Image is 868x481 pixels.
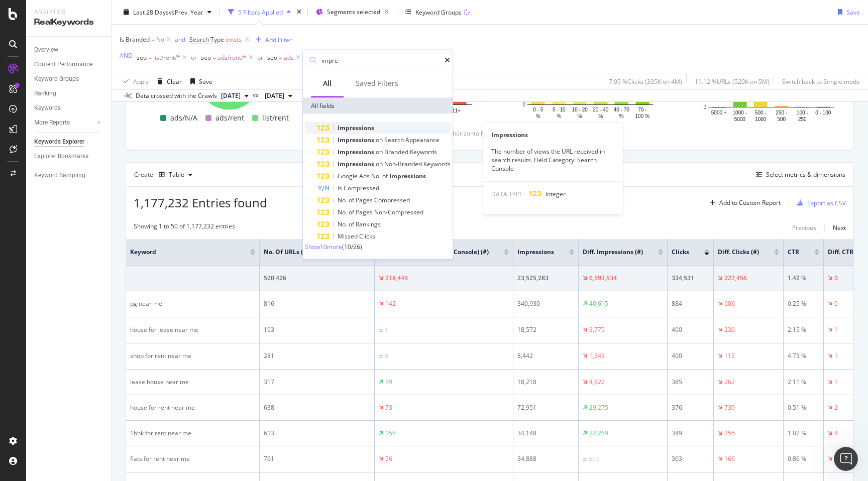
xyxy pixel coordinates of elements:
[264,274,370,283] div: 520,426
[711,110,727,115] text: 5000 +
[34,74,79,84] div: Keyword Groups
[349,208,356,216] span: of
[788,248,799,257] span: CTR
[265,35,292,44] div: Add Filter
[718,248,759,257] span: Diff. Clicks (#)
[517,274,574,283] div: 23,525,283
[338,208,349,216] span: No.
[593,107,609,112] text: 20 - 40
[199,77,212,85] div: Save
[338,196,349,204] span: No.
[34,88,56,99] div: Ranking
[792,223,816,232] div: Previous
[385,299,396,308] div: 142
[327,8,380,16] span: Segments selected
[834,447,858,471] iframe: Intercom live chat
[834,378,838,387] div: 1
[572,107,588,112] text: 10 - 20
[672,325,709,334] div: 400
[517,454,574,463] div: 34,888
[279,53,282,62] span: =
[788,299,819,308] div: 0.25 %
[34,74,104,84] a: Keyword Groups
[216,97,231,102] text: 92.3%
[376,160,384,168] span: on
[533,107,543,112] text: 0 - 5
[312,4,393,20] button: Segments selected
[264,299,370,308] div: 816
[619,113,624,119] text: %
[385,274,408,283] div: 218,449
[130,325,255,334] div: house for lease near me
[338,160,376,168] span: Impressions
[130,248,235,257] span: Keyword
[834,274,838,283] div: 0
[130,351,255,360] div: shop for rent near me
[589,299,608,308] div: 40,615
[120,4,215,20] button: Last 28 DaysvsPrev. Year
[609,77,682,85] div: 7.95 % Clicks ( 335K on 4M )
[724,351,735,360] div: 115
[359,172,371,180] span: Ads
[589,455,599,464] div: 604
[344,184,379,192] span: Compressed
[384,160,423,168] span: Non-Branded
[557,113,561,119] text: %
[342,243,362,251] span: ( 10 / 26 )
[130,299,255,308] div: pg near me
[382,172,389,180] span: of
[356,78,398,88] div: Saved Filters
[130,378,255,387] div: lease house near me
[34,117,70,128] div: More Reports
[217,90,253,102] button: [DATE]
[130,429,255,438] div: 1bhk for rent near me
[782,77,860,85] div: Switch back to Simple mode
[338,148,376,156] span: Impressions
[788,403,819,412] div: 0.51 %
[834,299,838,308] div: 0
[379,329,383,332] img: Equal
[583,458,587,461] img: Equal
[598,113,603,119] text: %
[201,53,211,62] span: seo
[719,200,781,206] div: Add to Custom Report
[371,172,382,180] span: No.
[724,325,735,334] div: 230
[349,220,356,228] span: of
[384,148,410,156] span: Branded
[695,77,770,85] div: 11.12 % URLs ( 520K on 5M )
[34,59,104,70] a: Content Performance
[777,116,786,122] text: 500
[792,222,816,234] button: Previous
[385,326,388,335] div: 1
[134,194,267,211] span: 1,177,232 Entries found
[212,53,216,62] span: =
[788,378,819,387] div: 2.11 %
[755,116,767,122] text: 1000
[156,33,164,47] span: No
[755,110,767,115] text: 500 -
[376,148,384,156] span: on
[133,77,149,85] div: Apply
[815,110,831,115] text: 0 - 100
[401,4,474,20] button: Keyword Groups
[34,151,104,162] a: Explorer Bookmarks
[483,147,623,173] div: The number of views the URL received in search results. Field Category: Search Console
[356,196,374,204] span: Pages
[672,403,709,412] div: 376
[589,325,605,334] div: 3,775
[793,195,846,211] button: Export as CSV
[724,299,735,308] div: 606
[359,232,375,240] span: Clicks
[483,131,623,139] div: Impressions
[34,59,92,70] div: Content Performance
[724,454,735,463] div: 166
[167,77,182,85] div: Clear
[349,196,356,204] span: of
[776,110,787,115] text: 250 -
[522,102,525,107] text: 0
[218,51,247,65] span: ads/rent/*
[238,8,283,16] div: 5 Filters Applied
[846,8,860,16] div: Save
[191,53,197,62] div: or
